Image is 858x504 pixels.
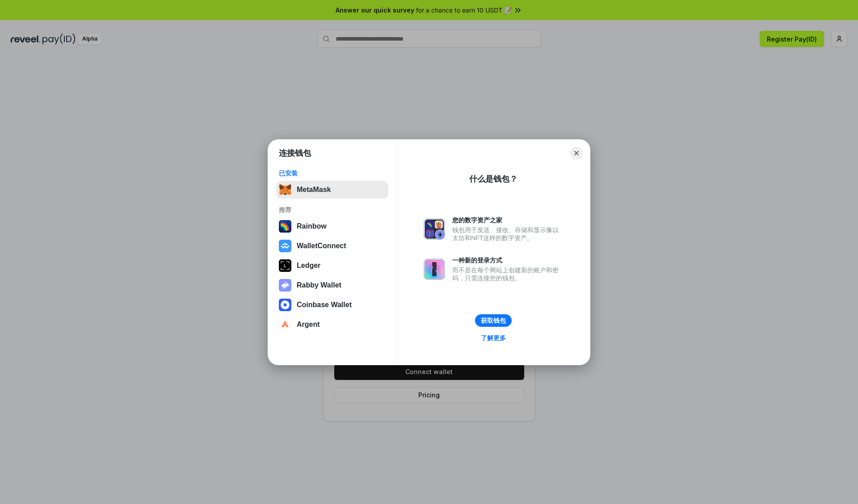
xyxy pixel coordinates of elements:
[276,181,388,199] button: MetaMask
[297,321,320,329] div: Argent
[276,217,388,235] button: Rainbow
[276,296,388,314] button: Coinbase Wallet
[297,301,352,309] div: Coinbase Wallet
[452,226,563,242] div: 钱包用于发送、接收、存储和显示像以太坊和NFT这样的数字资产。
[570,147,583,159] button: Close
[276,316,388,333] button: Argent
[481,334,506,342] div: 了解更多
[424,218,445,240] img: svg+xml,%3Csvg%20xmlns%3D%22http%3A%2F%2Fwww.w3.org%2F2000%2Fsvg%22%20fill%3D%22none%22%20viewBox...
[279,279,291,292] img: svg+xml,%3Csvg%20xmlns%3D%22http%3A%2F%2Fwww.w3.org%2F2000%2Fsvg%22%20fill%3D%22none%22%20viewBox...
[276,276,388,294] button: Rabby Wallet
[279,169,386,177] div: 已安装
[279,220,291,233] img: svg+xml,%3Csvg%20width%3D%22120%22%20height%3D%22120%22%20viewBox%3D%220%200%20120%20120%22%20fil...
[452,256,563,264] div: 一种新的登录方式
[279,148,311,158] h1: 连接钱包
[297,222,327,230] div: Rainbow
[475,314,512,327] button: 获取钱包
[279,206,386,214] div: 推荐
[297,242,346,250] div: WalletConnect
[279,183,291,196] img: svg+xml,%3Csvg%20fill%3D%22none%22%20height%3D%2233%22%20viewBox%3D%220%200%2035%2033%22%20width%...
[475,332,511,344] a: 了解更多
[279,318,291,331] img: svg+xml,%3Csvg%20width%3D%2228%22%20height%3D%2228%22%20viewBox%3D%220%200%2028%2028%22%20fill%3D...
[452,266,563,282] div: 而不是在每个网站上创建新的账户和密码，只需连接您的钱包。
[297,186,331,194] div: MetaMask
[297,262,320,270] div: Ledger
[276,237,388,255] button: WalletConnect
[276,257,388,275] button: Ledger
[424,258,445,280] img: svg+xml,%3Csvg%20xmlns%3D%22http%3A%2F%2Fwww.w3.org%2F2000%2Fsvg%22%20fill%3D%22none%22%20viewBox...
[469,174,517,184] div: 什么是钱包？
[279,259,291,272] img: svg+xml,%3Csvg%20xmlns%3D%22http%3A%2F%2Fwww.w3.org%2F2000%2Fsvg%22%20width%3D%2228%22%20height%3...
[452,216,563,224] div: 您的数字资产之家
[481,317,506,325] div: 获取钱包
[279,240,291,252] img: svg+xml,%3Csvg%20width%3D%2228%22%20height%3D%2228%22%20viewBox%3D%220%200%2028%2028%22%20fill%3D...
[297,281,341,289] div: Rabby Wallet
[279,299,291,311] img: svg+xml,%3Csvg%20width%3D%2228%22%20height%3D%2228%22%20viewBox%3D%220%200%2028%2028%22%20fill%3D...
